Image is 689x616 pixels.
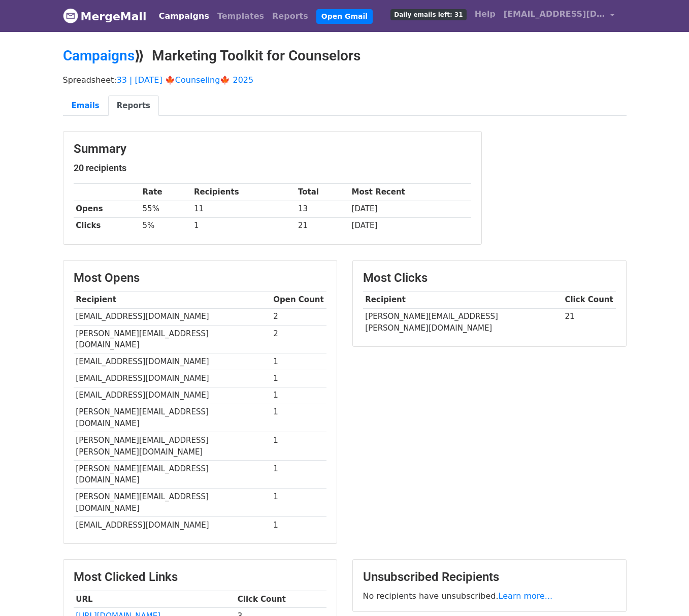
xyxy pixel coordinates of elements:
[74,591,235,607] th: URL
[155,6,213,26] a: Campaigns
[74,517,271,534] td: [EMAIL_ADDRESS][DOMAIN_NAME]
[74,163,471,174] h5: 20 recipients
[63,75,627,85] p: Spreadsheet:
[63,47,627,64] h2: ⟫ Marketing Toolkit for Counselors
[117,75,254,85] a: 33 | [DATE] 🍁Counseling🍁 2025
[191,217,296,234] td: 1
[74,325,271,353] td: [PERSON_NAME][EMAIL_ADDRESS][DOMAIN_NAME]
[74,460,271,489] td: [PERSON_NAME][EMAIL_ADDRESS][DOMAIN_NAME]
[213,6,268,26] a: Templates
[63,8,78,23] img: MergeMail logo
[499,591,553,601] a: Learn more...
[316,9,373,24] a: Open Gmail
[386,4,470,24] a: Daily emails left: 31
[296,201,349,217] td: 13
[74,489,271,517] td: [PERSON_NAME][EMAIL_ADDRESS][DOMAIN_NAME]
[191,184,296,201] th: Recipients
[108,95,159,116] a: Reports
[271,489,326,517] td: 1
[235,591,326,607] th: Click Count
[191,201,296,217] td: 11
[349,184,471,201] th: Most Recent
[74,201,140,217] th: Opens
[296,184,349,201] th: Total
[63,95,108,116] a: Emails
[74,387,271,404] td: [EMAIL_ADDRESS][DOMAIN_NAME]
[349,217,471,234] td: [DATE]
[271,404,326,432] td: 1
[74,432,271,461] td: [PERSON_NAME][EMAIL_ADDRESS][PERSON_NAME][DOMAIN_NAME]
[471,4,500,24] a: Help
[271,517,326,534] td: 1
[390,9,466,20] span: Daily emails left: 31
[74,570,326,585] h3: Most Clicked Links
[63,47,135,64] a: Campaigns
[140,217,192,234] td: 5%
[363,271,616,285] h3: Most Clicks
[271,353,326,370] td: 1
[271,460,326,489] td: 1
[271,432,326,461] td: 1
[74,404,271,432] td: [PERSON_NAME][EMAIL_ADDRESS][DOMAIN_NAME]
[140,201,192,217] td: 55%
[296,217,349,234] td: 21
[271,325,326,353] td: 2
[271,291,326,308] th: Open Count
[271,370,326,387] td: 1
[504,8,605,20] span: [EMAIL_ADDRESS][DOMAIN_NAME]
[363,291,563,308] th: Recipient
[563,291,616,308] th: Click Count
[74,353,271,370] td: [EMAIL_ADDRESS][DOMAIN_NAME]
[74,271,326,285] h3: Most Opens
[74,308,271,325] td: [EMAIL_ADDRESS][DOMAIN_NAME]
[74,370,271,387] td: [EMAIL_ADDRESS][DOMAIN_NAME]
[363,308,563,336] td: [PERSON_NAME][EMAIL_ADDRESS][PERSON_NAME][DOMAIN_NAME]
[74,142,471,156] h3: Summary
[563,308,616,336] td: 21
[74,291,271,308] th: Recipient
[74,217,140,234] th: Clicks
[349,201,471,217] td: [DATE]
[363,570,616,585] h3: Unsubscribed Recipients
[363,591,616,601] p: No recipients have unsubscribed.
[63,6,147,27] a: MergeMail
[268,6,312,26] a: Reports
[140,184,192,201] th: Rate
[271,387,326,404] td: 1
[500,4,618,28] a: [EMAIL_ADDRESS][DOMAIN_NAME]
[271,308,326,325] td: 2
[638,567,689,616] iframe: Chat Widget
